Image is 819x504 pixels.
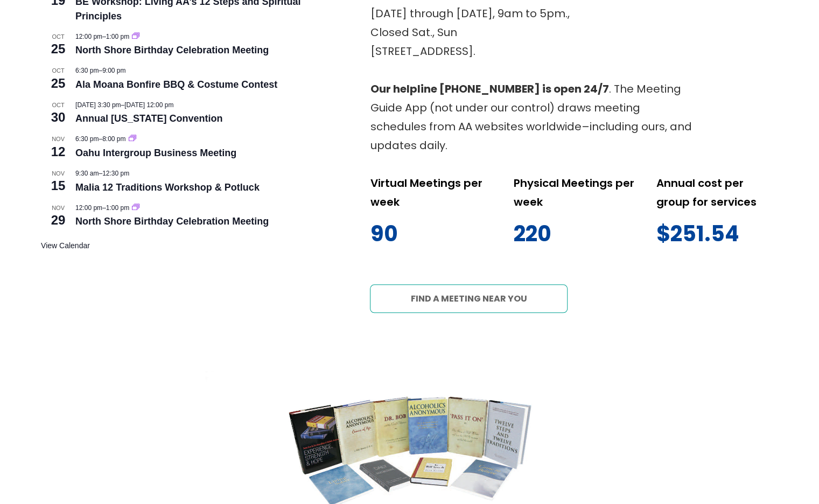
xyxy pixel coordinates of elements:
[124,101,173,109] span: [DATE] 12:00 pm
[513,215,635,253] p: 220
[75,79,277,90] a: Ala Moana Bonfire BBQ & Costume Contest
[129,135,136,143] a: Event series: Oahu Intergroup Business Meeting
[102,170,129,177] span: 12:30 pm
[41,204,75,213] span: Nov
[75,67,125,74] time: –
[41,177,75,195] span: 15
[75,33,102,40] span: 12:00 pm
[41,143,75,161] span: 12
[132,204,139,212] a: Event series: North Shore Birthday Celebration Meeting
[106,204,129,212] span: 1:00 pm
[370,284,568,313] a: Find a meeting near you
[41,40,75,58] span: 25
[656,174,778,212] p: Annual cost per group for services
[75,101,121,109] span: [DATE] 3:30 pm
[41,211,75,229] span: 29
[132,33,139,40] a: Event series: North Shore Birthday Celebration Meeting
[75,101,173,109] time: –
[75,67,99,74] span: 6:30 pm
[75,148,236,159] a: Oahu Intergroup Business Meeting
[106,33,129,40] span: 1:00 pm
[656,215,778,253] p: $251.54
[41,108,75,127] span: 30
[41,32,75,41] span: Oct
[75,182,260,193] a: Malia 12 Traditions Workshop & Potluck
[75,135,99,143] span: 6:30 pm
[370,81,608,96] strong: Our helpline [PHONE_NUMBER] is open 24/7
[75,204,102,212] span: 12:00 pm
[370,215,492,253] p: 90
[102,67,125,74] span: 9:00 pm
[370,4,693,155] p: [DATE] through [DATE], 9am to 5pm., Closed Sat., Sun [STREET_ADDRESS]. . The Meeting Guide App (n...
[75,45,269,56] a: North Shore Birthday Celebration Meeting
[41,135,75,144] span: Nov
[75,135,128,143] time: –
[41,169,75,178] span: Nov
[75,216,269,227] a: North Shore Birthday Celebration Meeting
[370,174,492,212] p: Virtual Meetings per week
[75,113,222,124] a: Annual [US_STATE] Convention
[102,135,125,143] span: 8:00 pm
[41,241,90,250] a: View Calendar
[75,33,131,40] time: –
[513,174,635,212] p: Physical Meetings per week
[41,66,75,75] span: Oct
[41,101,75,110] span: Oct
[75,170,129,177] time: –
[41,74,75,93] span: 25
[75,170,99,177] span: 9:30 am
[75,204,131,212] time: –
